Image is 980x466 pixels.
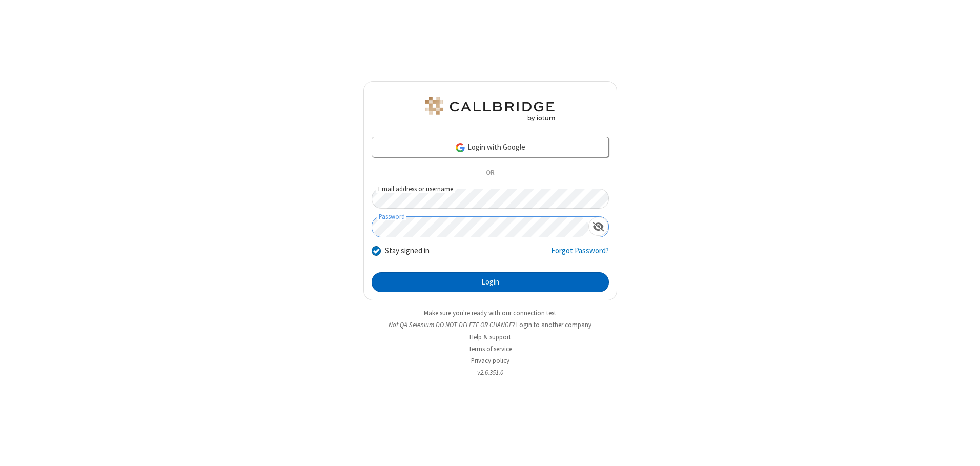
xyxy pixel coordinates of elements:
img: google-icon.png [455,142,466,153]
button: Login [372,272,609,293]
a: Login with Google [372,137,609,157]
a: Privacy policy [471,356,509,365]
img: QA Selenium DO NOT DELETE OR CHANGE [423,97,557,121]
button: Login to another company [516,320,591,330]
div: Show password [588,217,608,236]
a: Make sure you're ready with our connection test [424,309,556,317]
a: Forgot Password? [551,245,609,265]
label: Stay signed in [385,245,430,257]
li: v2.6.351.0 [363,368,617,377]
a: Help & support [469,333,511,341]
span: OR [482,166,498,180]
li: Not QA Selenium DO NOT DELETE OR CHANGE? [363,320,617,330]
a: Terms of service [468,345,512,353]
input: Password [372,217,588,237]
input: Email address or username [372,189,609,209]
